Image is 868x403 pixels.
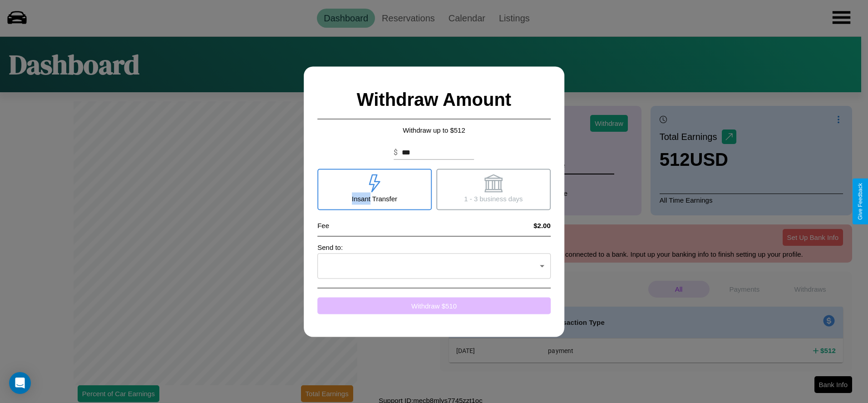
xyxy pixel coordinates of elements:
[464,192,523,204] p: 1 - 3 business days
[394,147,398,158] p: $
[317,124,551,136] p: Withdraw up to $ 512
[317,219,329,231] p: Fee
[317,297,551,314] button: Withdraw $510
[352,192,397,204] p: Insant Transfer
[9,372,31,394] div: Open Intercom Messenger
[317,80,551,119] h2: Withdraw Amount
[533,221,551,229] h4: $2.00
[857,183,863,220] div: Give Feedback
[317,241,551,253] p: Send to:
